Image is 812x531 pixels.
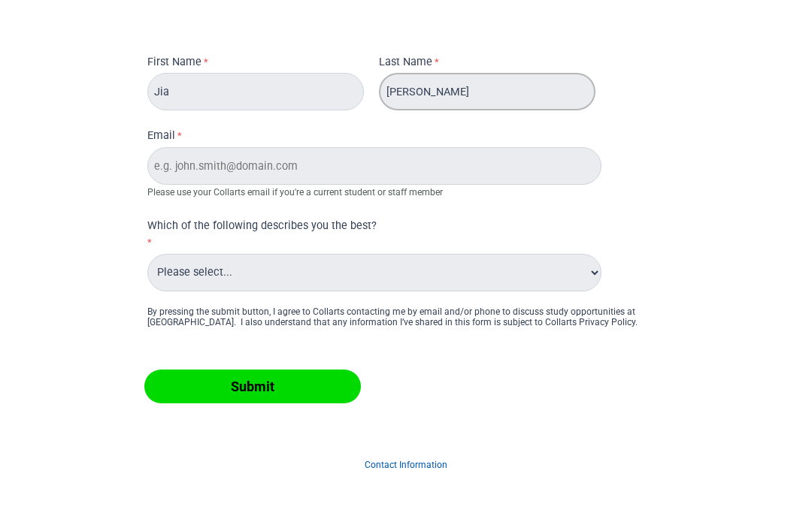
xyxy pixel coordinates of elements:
[147,187,443,198] span: Please use your Collarts email if you're a current student or staff member
[147,147,601,185] input: Email
[147,306,665,327] div: By pressing the submit button, I agree to Collarts contacting me by email and/or phone to discuss...
[147,73,364,110] input: First Name
[147,54,212,74] label: First Name
[144,370,361,403] input: Submit
[379,73,595,110] input: Last Name
[147,218,556,234] div: Which of the following describes you the best?
[147,128,186,147] label: Email
[365,460,447,470] a: Contact Information
[147,254,601,291] select: Which of the following describes you the best?
[379,54,443,74] label: Last Name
